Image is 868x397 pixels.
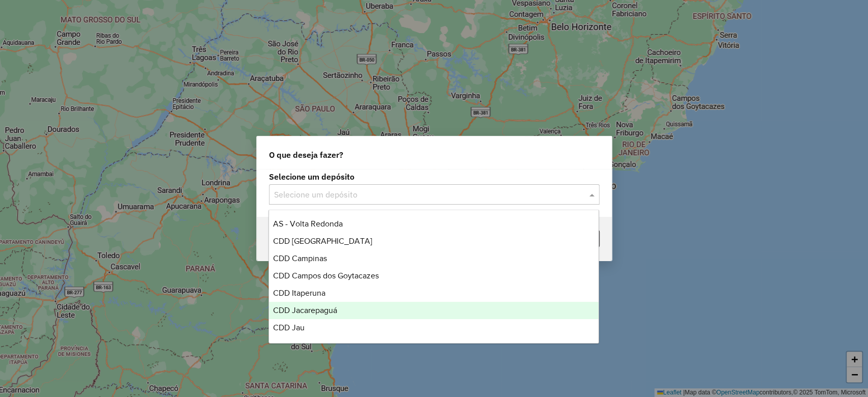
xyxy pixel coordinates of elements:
[273,323,305,332] span: CDD Jau
[269,171,600,183] label: Selecione um depósito
[273,254,327,263] span: CDD Campinas
[273,289,325,297] span: CDD Itaperuna
[273,271,379,280] span: CDD Campos dos Goytacazes
[268,210,599,344] ng-dropdown-panel: Options list
[273,306,337,315] span: CDD Jacarepaguá
[273,237,372,245] span: CDD [GEOGRAPHIC_DATA]
[273,219,343,228] span: AS - Volta Redonda
[269,149,343,161] span: O que deseja fazer?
